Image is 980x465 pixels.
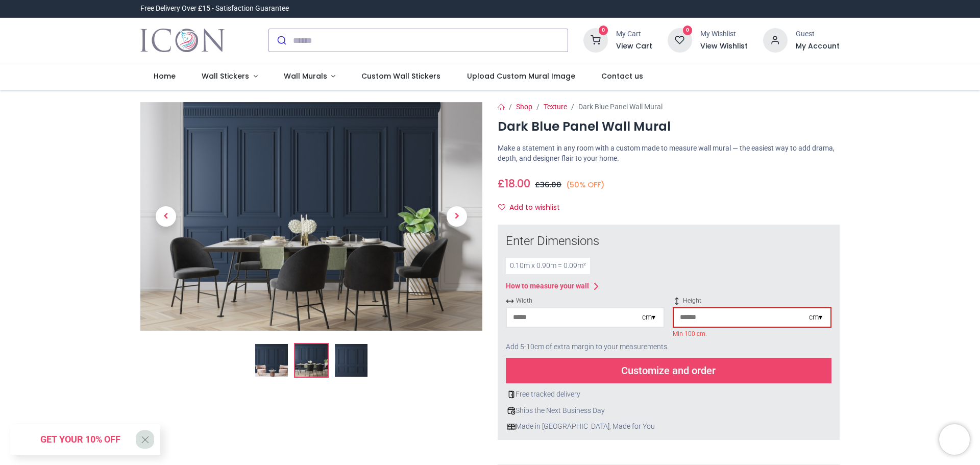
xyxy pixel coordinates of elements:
p: Make a statement in any room with a custom made to measure wall mural — the easiest way to add dr... [498,143,840,163]
span: £ [498,176,530,191]
button: Submit [269,29,293,52]
div: How to measure your wall [506,281,589,291]
a: Previous [140,136,191,297]
a: Texture [544,103,567,111]
span: Contact us [601,71,643,81]
div: My Cart [616,29,652,39]
sup: 0 [683,26,693,35]
div: cm ▾ [642,312,655,323]
span: Height [673,297,831,305]
i: Add to wishlist [498,204,505,211]
img: Dark Blue Panel Wall Mural [255,344,288,377]
a: 0 [668,36,692,44]
a: Logo of Icon Wall Stickers [140,26,225,55]
span: Dark Blue Panel Wall Mural [578,103,663,111]
span: 36.00 [540,180,561,190]
div: Ships the Next Business Day [506,406,831,416]
span: Wall Stickers [202,71,249,81]
div: Add 5-10cm of extra margin to your measurements. [506,336,831,358]
img: WS-69842-03 [335,344,367,377]
a: View Wishlist [700,41,748,52]
span: Previous [156,206,176,227]
span: Wall Murals [284,71,327,81]
div: cm ▾ [809,312,822,323]
img: WS-69842-02 [140,102,482,331]
iframe: Customer reviews powered by Trustpilot [625,4,840,14]
iframe: Brevo live chat [939,424,970,455]
div: 0.10 m x 0.90 m = 0.09 m² [506,258,590,274]
a: My Account [796,41,840,52]
span: Custom Wall Stickers [361,71,440,81]
img: Icon Wall Stickers [140,26,225,55]
h1: Dark Blue Panel Wall Mural [498,118,840,135]
span: Upload Custom Mural Image [467,71,575,81]
div: Guest [796,29,840,39]
div: Enter Dimensions [506,233,831,250]
span: £ [535,180,561,190]
span: Width [506,297,665,305]
span: 18.00 [505,176,530,191]
img: WS-69842-02 [295,344,328,377]
img: uk [507,423,516,431]
div: Made in [GEOGRAPHIC_DATA], Made for You [506,422,831,432]
div: Free Delivery Over £15 - Satisfaction Guarantee [140,4,289,14]
a: Next [431,136,482,297]
div: My Wishlist [700,29,748,39]
span: Next [447,206,467,227]
small: (50% OFF) [566,180,605,190]
button: Add to wishlistAdd to wishlist [498,199,569,216]
div: Min 100 cm. [673,330,831,336]
a: Wall Murals [271,63,349,90]
sup: 0 [599,26,608,35]
div: Customize and order [506,358,831,383]
span: Home [154,71,176,81]
a: Shop [516,103,532,111]
div: Free tracked delivery [506,389,831,400]
a: Wall Stickers [188,63,271,90]
a: View Cart [616,41,652,52]
a: 0 [583,36,608,44]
